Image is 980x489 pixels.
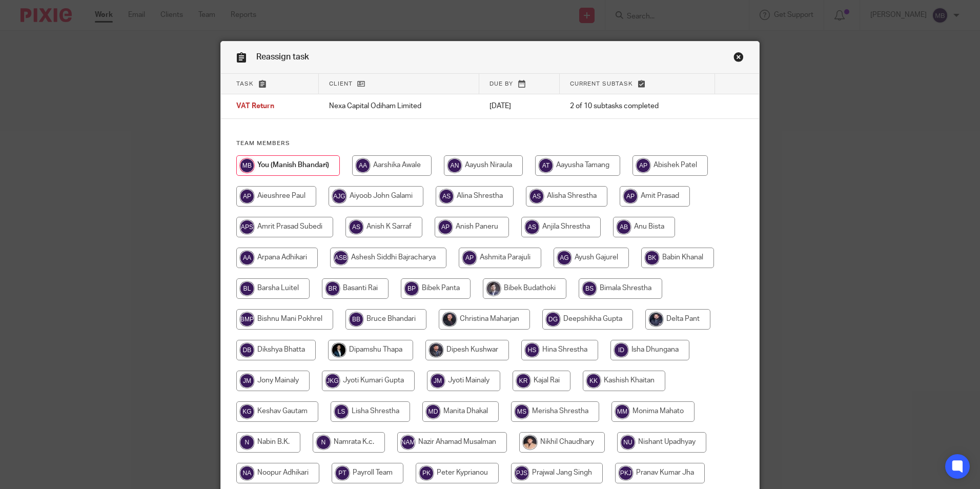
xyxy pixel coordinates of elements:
[236,81,254,87] span: Task
[570,81,633,87] span: Current subtask
[733,52,744,66] a: Close this dialog window
[236,139,744,148] h4: Team members
[489,81,513,87] span: Due by
[236,103,274,110] span: VAT Return
[560,94,715,119] td: 2 of 10 subtasks completed
[329,81,353,87] span: Client
[256,53,309,61] span: Reassign task
[489,101,549,111] p: [DATE]
[329,101,469,111] p: Nexa Capital Odiham Limited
